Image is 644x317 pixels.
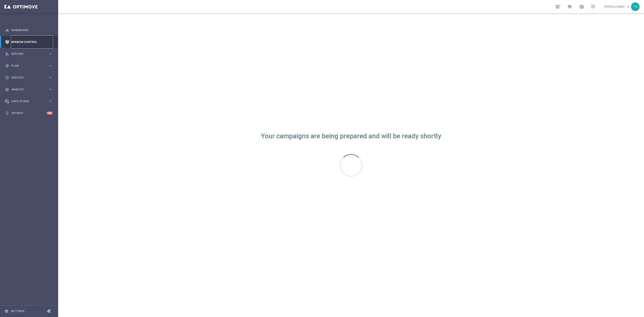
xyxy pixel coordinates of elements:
span: keyboard_arrow_down [626,4,631,9]
button: play_circle_outline Execute keyboard_arrow_right [5,76,53,79]
span: Plan [11,64,48,67]
a: Settings [11,310,24,313]
button: lightbulb Optibot +10 [5,111,53,115]
i: play_circle_outline [5,76,9,80]
div: Optibot [5,107,53,119]
div: +10 [47,112,53,115]
i: keyboard_arrow_right [48,64,53,68]
div: Execute [5,76,48,80]
i: keyboard_arrow_right [48,75,53,80]
div: Plan [5,64,48,68]
div: Mission Control [5,36,53,48]
div: Dashboard [5,24,53,36]
div: Your campaigns are being prepared and will be ready shortly [261,134,441,138]
i: track_changes [5,87,9,91]
i: keyboard_arrow_right [48,99,53,103]
button: gps_fixed Plan keyboard_arrow_right [5,64,53,68]
span: Explore [11,53,48,55]
i: settings [4,309,8,313]
a: Dashboard [11,24,53,36]
button: Data Studio keyboard_arrow_right [5,100,53,103]
i: equalizer [5,28,9,32]
span: school [567,4,572,9]
div: Data Studio [5,99,48,103]
i: person_search [5,52,9,56]
a: Mission Control [11,36,53,48]
i: keyboard_arrow_right [48,52,53,56]
i: gps_fixed [5,64,9,68]
i: keyboard_arrow_right [48,87,53,91]
span: Execute [11,76,48,79]
div: Explore [5,52,48,56]
button: person_search Explore keyboard_arrow_right [5,52,53,56]
span: Analyze [11,88,48,91]
a: Optibot [11,107,47,119]
span: Data Studio [11,100,48,103]
div: Analyze [5,87,48,91]
button: equalizer Dashboard [5,28,53,32]
button: Mission Control [5,40,53,44]
button: track_changes Analyze keyboard_arrow_right [5,88,53,91]
a: [PERSON_NAME]keyboard_arrow_down [604,3,631,10]
div: TK [631,2,640,11]
i: lightbulb [5,111,9,115]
